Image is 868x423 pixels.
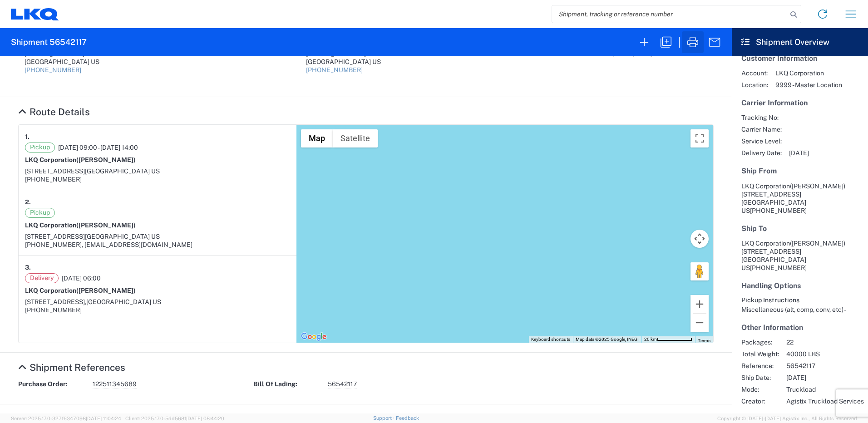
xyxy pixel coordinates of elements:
[396,415,419,421] a: Feedback
[25,156,136,163] strong: LKQ Corporation
[786,385,864,393] span: Truckload
[641,336,695,343] button: Map Scale: 20 km per 74 pixels
[25,208,55,218] span: Pickup
[25,131,30,143] strong: 1.
[775,81,842,89] span: 9999 - Master Location
[552,5,787,23] input: Shipment, tracking or reference number
[25,66,81,74] a: [PHONE_NUMBER]
[18,380,86,389] strong: Purchase Order:
[741,69,768,77] span: Account:
[25,306,290,314] div: [PHONE_NUMBER]
[58,143,138,152] span: [DATE] 09:00 - [DATE] 14:00
[373,415,396,421] a: Support
[741,305,858,314] div: Miscellaneous (alt, comp, conv, etc) -
[690,129,709,148] button: Toggle fullscreen view
[741,296,858,304] h6: Pickup Instructions
[786,350,864,358] span: 40000 LBS
[18,362,125,373] a: Hide Details
[11,416,121,421] span: Server: 2025.17.0-327f6347098
[741,182,790,190] span: LKQ Corporation
[253,380,321,389] strong: Bill Of Lading:
[186,416,224,421] span: [DATE] 08:44:20
[741,350,779,358] span: Total Weight:
[741,113,782,122] span: Tracking No:
[299,331,329,343] img: Google
[741,397,779,405] span: Creator:
[299,331,329,343] a: Open this area in Google Maps (opens a new window)
[741,149,782,157] span: Delivery Date:
[690,314,709,332] button: Zoom out
[690,230,709,248] button: Map camera controls
[741,240,845,255] span: LKQ Corporation [STREET_ADDRESS]
[125,416,224,421] span: Client: 2025.17.0-5dd568f
[741,374,779,382] span: Ship Date:
[25,143,55,152] span: Pickup
[717,414,857,423] span: Copyright © [DATE]-[DATE] Agistix Inc., All Rights Reserved
[11,37,87,48] h2: Shipment 56542117
[786,338,864,346] span: 22
[25,175,290,183] div: [PHONE_NUMBER]
[698,338,710,343] a: Terms
[25,233,85,240] span: [STREET_ADDRESS]
[741,125,782,133] span: Carrier Name:
[25,58,128,66] div: [GEOGRAPHIC_DATA] US
[732,28,868,56] header: Shipment Overview
[741,182,858,215] address: [GEOGRAPHIC_DATA] US
[741,362,779,370] span: Reference:
[25,262,31,273] strong: 3.
[576,337,639,342] span: Map data ©2025 Google, INEGI
[531,336,570,343] button: Keyboard shortcuts
[741,98,858,107] h5: Carrier Information
[25,298,86,305] span: [STREET_ADDRESS],
[786,374,864,382] span: [DATE]
[741,281,858,290] h5: Handling Options
[76,287,136,294] span: ([PERSON_NAME])
[306,66,363,74] a: [PHONE_NUMBER]
[25,197,31,208] strong: 2.
[786,362,864,370] span: 56542117
[86,416,121,421] span: [DATE] 11:04:24
[76,221,136,229] span: ([PERSON_NAME])
[741,323,858,332] h5: Other Information
[25,167,85,175] span: [STREET_ADDRESS]
[741,167,858,175] h5: Ship From
[632,49,671,57] span: [DATE] 06:00
[644,337,657,342] span: 20 km
[301,129,333,148] button: Show street map
[741,239,858,272] address: [GEOGRAPHIC_DATA] US
[790,182,845,190] span: ([PERSON_NAME])
[789,149,809,157] span: [DATE]
[86,298,161,305] span: [GEOGRAPHIC_DATA] US
[306,58,410,66] div: [GEOGRAPHIC_DATA] US
[25,287,136,294] strong: LKQ Corporation
[790,240,845,247] span: ([PERSON_NAME])
[741,385,779,393] span: Mode:
[750,264,807,271] span: [PHONE_NUMBER]
[328,380,357,389] span: 56542117
[741,191,801,198] span: [STREET_ADDRESS]
[741,224,858,233] h5: Ship To
[18,106,90,118] a: Hide Details
[741,54,858,63] h5: Customer Information
[690,295,709,313] button: Zoom in
[333,129,378,148] button: Show satellite imagery
[25,221,136,229] strong: LKQ Corporation
[741,338,779,346] span: Packages:
[775,69,842,77] span: LKQ Corporation
[741,137,782,145] span: Service Level:
[587,50,632,57] span: Deliver By Date:
[76,156,136,163] span: ([PERSON_NAME])
[690,262,709,280] button: Drag Pegman onto the map to open Street View
[25,241,290,249] div: [PHONE_NUMBER], [EMAIL_ADDRESS][DOMAIN_NAME]
[750,207,807,214] span: [PHONE_NUMBER]
[62,274,101,282] span: [DATE] 06:00
[25,273,59,283] span: Delivery
[85,167,160,175] span: [GEOGRAPHIC_DATA] US
[741,81,768,89] span: Location:
[85,233,160,240] span: [GEOGRAPHIC_DATA] US
[93,380,137,389] span: 122511345689
[786,397,864,405] span: Agistix Truckload Services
